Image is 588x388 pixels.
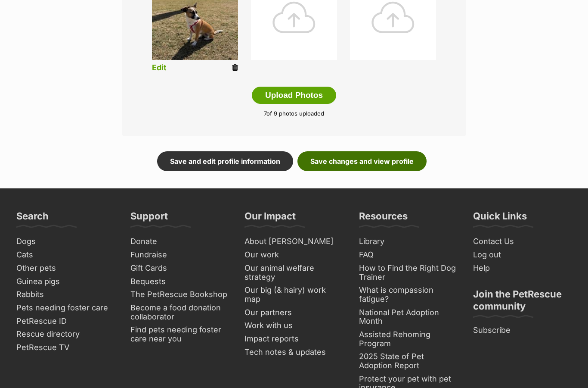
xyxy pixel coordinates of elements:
a: Cats [13,249,118,262]
a: PetRescue TV [13,341,118,355]
a: Fundraise [127,249,232,262]
a: Our partners [241,307,347,320]
a: Log out [470,249,575,262]
a: Guinea pigs [13,275,118,289]
a: Our animal welfare strategy [241,262,347,284]
a: Donate [127,235,232,249]
a: Rabbits [13,288,118,302]
a: FAQ [356,249,461,262]
a: Bequests [127,275,232,289]
a: PetRescue ID [13,315,118,329]
a: Contact Us [470,235,575,249]
a: Save and edit profile information [157,152,293,172]
a: Find pets needing foster care near you [127,324,232,346]
h3: Search [16,210,49,228]
h3: Support [130,210,168,228]
a: National Pet Adoption Month [356,307,461,329]
a: Tech notes & updates [241,346,347,360]
a: Impact reports [241,333,347,346]
a: Library [356,235,461,249]
a: 2025 State of Pet Adoption Report [356,350,461,372]
a: What is compassion fatigue? [356,284,461,306]
a: Work with us [241,319,347,333]
a: Become a food donation collaborator [127,302,232,324]
h3: Resources [359,210,408,228]
a: Other pets [13,262,118,275]
h3: Our Impact [244,210,296,228]
h3: Quick Links [473,210,527,228]
a: Our big (& hairy) work map [241,284,347,306]
a: Edit [152,64,167,73]
a: Rescue directory [13,328,118,341]
a: How to Find the Right Dog Trainer [356,262,461,284]
a: Gift Cards [127,262,232,275]
a: Help [470,262,575,275]
p: of 9 photos uploaded [135,110,453,119]
a: Save changes and view profile [297,152,427,172]
a: About [PERSON_NAME] [241,235,347,249]
a: Pets needing foster care [13,302,118,315]
span: 7 [264,110,266,117]
button: Upload Photos [252,87,336,104]
a: The PetRescue Bookshop [127,288,232,302]
a: Assisted Rehoming Program [356,329,461,350]
a: Our work [241,249,347,262]
a: Dogs [13,235,118,249]
h3: Join the PetRescue community [473,288,572,318]
a: Subscribe [470,324,575,338]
